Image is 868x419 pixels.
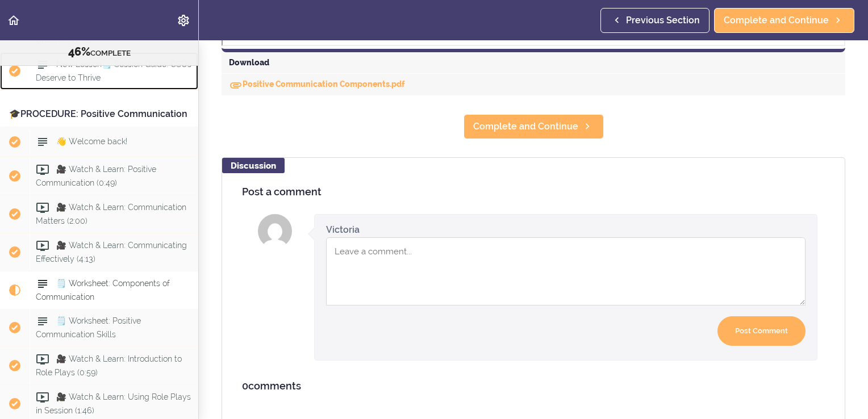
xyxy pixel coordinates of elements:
[36,279,170,301] span: 🗒️ Worksheet: Components of Communication
[717,316,806,346] input: Post Comment
[36,241,187,263] span: 🎥 Watch & Learn: Communicating Effectively (4:13)
[600,8,710,33] a: Previous Section
[14,45,184,60] div: COMPLETE
[326,237,806,305] textarea: Comment box
[36,165,156,187] span: 🎥 Watch & Learn: Positive Communication (0:49)
[626,14,700,27] span: Previous Section
[714,8,854,33] a: Complete and Continue
[229,79,405,89] a: DownloadPositive Communication Components.pdf
[473,120,578,133] span: Complete and Continue
[36,354,182,376] span: 🎥 Watch & Learn: Introduction to Role Plays (0:59)
[724,14,829,27] span: Complete and Continue
[464,114,604,139] a: Complete and Continue
[326,223,360,236] div: Victoria
[177,14,190,27] svg: Settings Menu
[242,186,825,198] h4: Post a comment
[7,14,20,27] svg: Back to course curriculum
[242,380,248,392] span: 0
[258,214,292,248] img: Victoria
[36,60,191,82] span: New Lesson🗒️ Session Guide: CSOs Deserve to Thrive
[36,203,186,225] span: 🎥 Watch & Learn: Communication Matters (2:00)
[36,392,191,414] span: 🎥 Watch & Learn: Using Role Plays in Session (1:46)
[222,52,845,74] div: Download
[36,316,141,338] span: 🗒️ Worksheet: Positive Communication Skills
[222,158,285,173] div: Discussion
[56,137,127,146] span: 👋 Welcome back!
[229,78,243,92] svg: Download
[242,380,825,392] h4: comments
[68,45,90,58] span: 46%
